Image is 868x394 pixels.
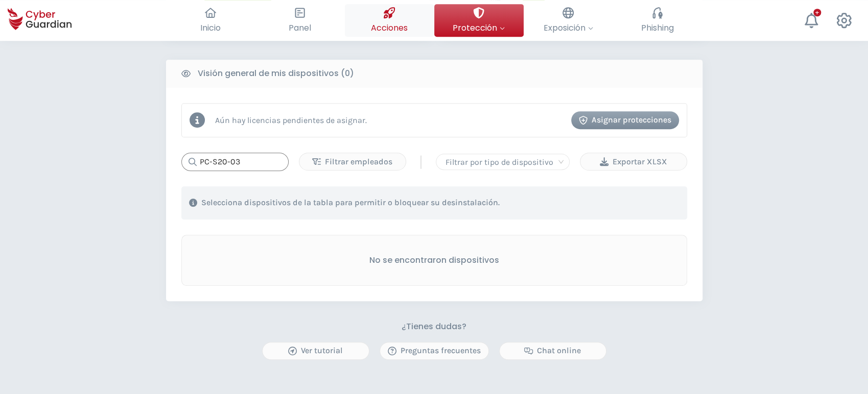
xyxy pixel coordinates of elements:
span: Panel [289,21,311,34]
button: Ver tutorial [262,342,369,360]
button: Acciones [345,4,434,37]
button: Phishing [613,4,702,37]
div: Asignar protecciones [579,114,671,126]
span: Acciones [371,21,408,34]
div: No se encontraron dispositivos [181,235,687,286]
button: Exportar XLSX [580,153,687,170]
div: Filtrar empleados [307,156,398,168]
span: Inicio [200,21,221,34]
h3: ¿Tienes dudas? [402,322,466,332]
button: Chat online [499,342,606,360]
button: Asignar protecciones [571,111,679,129]
div: Exportar XLSX [588,156,679,168]
button: Preguntas frecuentes [380,342,489,360]
button: Protección [434,4,524,37]
div: Ver tutorial [270,344,361,357]
button: Filtrar empleados [299,153,406,170]
div: + [813,9,821,16]
p: Aún hay licencias pendientes de asignar. [215,115,367,125]
button: Panel [255,4,345,37]
div: Chat online [507,344,598,357]
input: Buscar... [181,153,289,171]
button: Exposición [524,4,613,37]
b: Visión general de mis dispositivos (0) [198,67,354,80]
span: Exposición [544,21,593,34]
div: Preguntas frecuentes [388,344,481,357]
button: Inicio [166,4,255,37]
span: Phishing [641,21,674,34]
span: | [419,154,423,169]
p: Selecciona dispositivos de la tabla para permitir o bloquear su desinstalación. [201,198,500,208]
span: Protección [453,21,505,34]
